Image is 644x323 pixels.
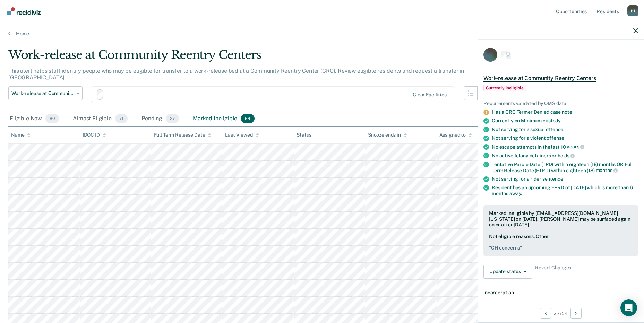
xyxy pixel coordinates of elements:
button: Update status [483,265,532,279]
div: Assigned to [439,132,472,138]
span: sentence [542,176,563,182]
div: No active felony detainers or [492,152,638,159]
div: Last Viewed [225,132,259,138]
div: Resident has an upcoming EPRD of [DATE] which is more than 6 months [492,185,638,197]
span: holds [558,153,575,158]
div: Currently on Minimum [492,118,638,124]
span: 71 [115,114,128,123]
span: months [596,167,618,173]
span: offense [546,126,563,132]
div: Requirements validated by OMS data [483,101,638,106]
div: Pending [140,111,180,126]
div: Not eligible reasons: Other [489,234,633,251]
span: Work-release at Community Reentry Centers [11,90,74,96]
p: This alert helps staff identify people who may be eligible for transfer to a work-release bed at ... [8,68,464,81]
span: 80 [45,114,59,123]
div: Marked Ineligible [191,111,256,126]
span: custody [543,118,561,123]
span: Revert Changes [535,265,571,279]
a: Home [8,30,636,37]
div: Clear facilities [413,92,447,98]
div: IDOC ID [83,132,106,138]
div: Marked ineligible by [EMAIL_ADDRESS][DOMAIN_NAME][US_STATE] on [DATE]. [PERSON_NAME] may be surfa... [489,210,633,228]
pre: " CH concerns " [489,245,633,251]
span: offense [547,135,564,141]
div: H J [627,5,638,16]
div: Snooze ends in [368,132,407,138]
dt: Incarceration [483,290,638,296]
span: 27 [166,114,179,123]
div: Tentative Parole Date (TPD) within eighteen (18) months OR Full Term Release Date (FTRD) within e... [492,161,638,173]
span: years [567,144,584,149]
div: Work-release at Community Reentry Centers [8,48,491,68]
div: Full Term Release Date [154,132,212,138]
button: Next Opportunity [570,308,582,319]
div: No escape attempts in the last 10 [492,144,638,150]
div: 27 / 54 [478,304,644,322]
img: Recidiviz [7,7,41,15]
div: Almost Eligible [71,111,129,126]
div: Not serving for a violent [492,135,638,141]
div: Not serving for a sexual [492,126,638,132]
span: away. [509,191,522,196]
div: Not serving for a rider [492,176,638,182]
span: 54 [241,114,255,123]
div: Open Intercom Messenger [620,299,637,316]
button: Profile dropdown button [627,5,638,16]
div: Status [297,132,311,138]
span: Currently ineligible [483,85,526,91]
div: Eligible Now [8,111,60,126]
div: Name [11,132,31,138]
div: Has a CRC Termer Denied case note [492,109,638,115]
button: Previous Opportunity [540,308,551,319]
span: Work-release at Community Reentry Centers [483,75,596,82]
div: Work-release at Community Reentry CentersCurrently ineligible [478,67,644,98]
